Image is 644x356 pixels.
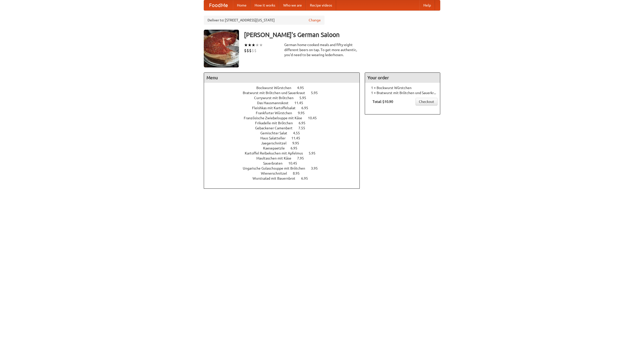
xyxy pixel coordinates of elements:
span: Wurstsalad mit Bauernbrot [253,176,300,180]
span: 9.95 [298,111,310,115]
img: angular.jpg [204,30,239,67]
a: Change [309,18,321,23]
span: 3.95 [311,166,323,170]
span: 6.95 [301,106,313,110]
li: $ [249,48,252,53]
a: Haus Salatteller 11.45 [260,136,309,140]
div: German home-cooked meals and fifty-eight different beers on tap. To get more authentic, you'd nee... [284,42,360,57]
li: ★ [252,42,255,48]
a: Bratwurst mit Brötchen und Sauerkraut 5.95 [243,91,327,95]
span: Gebackener Camenbert [255,126,298,130]
div: Deliver to: [STREET_ADDRESS][US_STATE] [204,16,325,25]
a: Jaegerschnitzel 9.95 [261,141,308,145]
span: 9.95 [292,141,304,145]
span: Französische Zwiebelsuppe mit Käse [244,116,307,120]
span: Frankfurter Würstchen [256,111,297,115]
a: Kartoffel Reibekuchen mit Apfelmus 5.95 [245,151,325,155]
a: Frikadelle mit Brötchen 6.95 [255,121,315,125]
li: $ [244,48,247,53]
li: ★ [255,42,259,48]
a: Ungarische Gulaschsuppe mit Brötchen 3.95 [243,166,327,170]
li: ★ [259,42,263,48]
span: 7.95 [297,156,309,160]
span: 8.95 [293,171,305,175]
span: Bratwurst mit Brötchen und Sauerkraut [243,91,310,95]
span: Wienerschnitzel [261,171,292,175]
span: Maultaschen mit Käse [256,156,296,160]
span: Sauerbraten [263,161,288,165]
a: Recipe videos [306,0,336,10]
a: Sauerbraten 10.45 [263,161,306,165]
li: ★ [244,42,248,48]
span: Kaesepaetzle [263,146,290,150]
span: Bockwurst Würstchen [256,86,296,90]
a: Bockwurst Würstchen 4.95 [256,86,313,90]
span: 6.95 [301,176,313,180]
a: Das Hausmannskost 11.45 [257,101,312,105]
a: Kaesepaetzle 6.95 [263,146,307,150]
a: Currywurst mit Brötchen 5.95 [254,96,315,100]
span: 11.45 [294,101,308,105]
h4: Menu [204,73,359,83]
span: Kartoffel Reibekuchen mit Apfelmus [245,151,308,155]
span: 4.95 [297,86,309,90]
a: Frankfurter Würstchen 9.95 [256,111,314,115]
span: 5.95 [299,96,311,100]
a: FoodMe [204,0,233,10]
a: Gebackener Camenbert 7.55 [255,126,314,130]
a: How it works [251,0,279,10]
span: Currywurst mit Brötchen [254,96,299,100]
a: Home [233,0,251,10]
span: Haus Salatteller [260,136,291,140]
a: Fleishkas mit Kartoffelsalat 6.95 [252,106,317,110]
h3: [PERSON_NAME]'s German Saloon [244,30,440,40]
span: 5.95 [311,91,323,95]
span: 6.95 [299,121,310,125]
span: 10.45 [308,116,322,120]
a: Who we are [279,0,306,10]
span: Das Hausmannskost [257,101,294,105]
span: 10.45 [288,161,302,165]
h4: Your order [365,73,440,83]
span: Gemischter Salat [260,131,292,135]
li: $ [252,48,254,53]
li: ★ [248,42,252,48]
li: $ [254,48,257,53]
li: 1 × Bockwurst Würstchen [368,85,437,90]
a: Maultaschen mit Käse 7.95 [256,156,313,160]
span: Frikadelle mit Brötchen [255,121,298,125]
span: 5.95 [309,151,320,155]
li: $ [247,48,249,53]
a: Checkout [416,98,437,105]
span: 11.45 [291,136,305,140]
span: 6.95 [291,146,302,150]
li: 1 × Bratwurst mit Brötchen und Sauerkraut [368,90,437,95]
a: Help [419,0,435,10]
span: Ungarische Gulaschsuppe mit Brötchen [243,166,310,170]
b: Total: $10.90 [373,100,393,104]
a: Wienerschnitzel 8.95 [261,171,309,175]
a: Wurstsalad mit Bauernbrot 6.95 [253,176,317,180]
a: Gemischter Salat 4.55 [260,131,309,135]
a: Französische Zwiebelsuppe mit Käse 10.45 [244,116,326,120]
span: 4.55 [293,131,305,135]
span: Jaegerschnitzel [261,141,292,145]
span: 7.55 [298,126,310,130]
span: Fleishkas mit Kartoffelsalat [252,106,301,110]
